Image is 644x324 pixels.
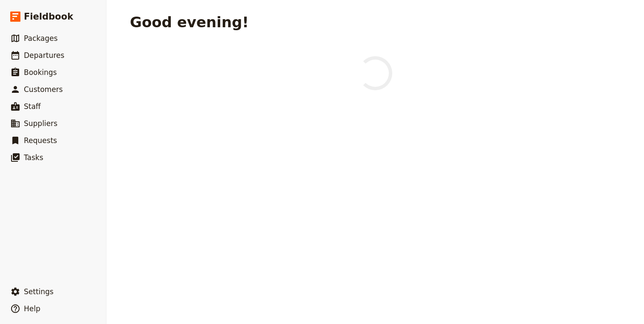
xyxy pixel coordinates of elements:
span: Fieldbook [24,10,73,23]
span: Packages [24,34,57,43]
h1: Good evening! [130,14,249,31]
span: Departures [24,51,64,60]
span: Requests [24,136,57,145]
span: Staff [24,102,41,111]
span: Settings [24,287,54,296]
span: Suppliers [24,119,57,128]
span: Tasks [24,153,43,162]
span: Bookings [24,68,57,77]
span: Customers [24,85,63,94]
span: Help [24,304,40,313]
